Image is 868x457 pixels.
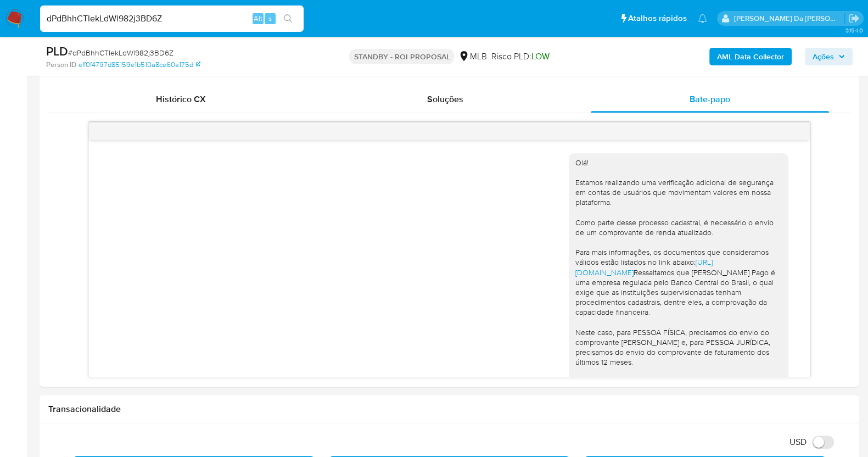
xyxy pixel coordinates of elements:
span: Risco PLD: [491,51,549,63]
b: AML Data Collector [717,48,784,65]
a: Sair [848,13,860,24]
span: Atalhos rápidos [628,13,687,24]
input: Pesquise usuários ou casos... [40,12,304,26]
a: Notificações [698,14,707,23]
b: PLD [46,42,68,60]
b: Person ID [46,60,76,70]
p: STANDBY - ROI PROPOSAL [349,49,454,64]
span: s [268,13,272,24]
button: search-icon [277,11,299,26]
span: # dPdBhhCTIekLdWl982j3BD6Z [68,47,173,58]
span: Histórico CX [156,93,206,105]
button: Ações [805,48,853,65]
span: LOW [531,50,549,63]
span: Bate-papo [690,93,730,105]
div: MLB [458,51,486,63]
a: [URL][DOMAIN_NAME] [575,257,713,277]
span: 3.154.0 [845,26,863,35]
h1: Transacionalidade [48,404,850,415]
span: Alt [254,13,262,24]
button: AML Data Collector [709,48,792,65]
a: eff0f4797d85159e1b510a8ce60a175d [79,60,200,70]
p: patricia.varelo@mercadopago.com.br [734,13,845,24]
span: Soluções [427,93,463,105]
span: Ações [813,48,834,65]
